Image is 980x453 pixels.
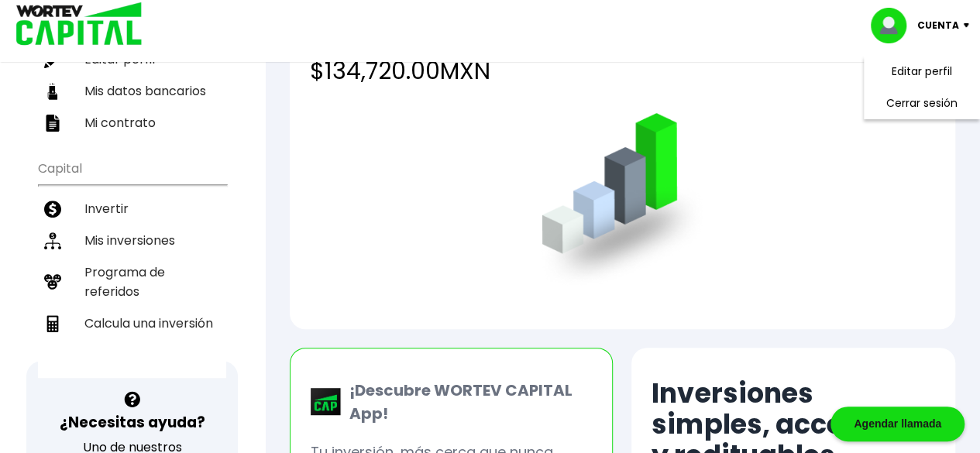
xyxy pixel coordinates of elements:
[917,14,959,37] p: Cuenta
[44,232,61,249] img: inversiones-icon.6695dc30.svg
[44,83,61,100] img: datos-icon.10cf9172.svg
[60,411,205,434] h3: ¿Necesitas ayuda?
[310,53,935,88] h4: $134,720.00 MXN
[38,2,226,139] ul: Perfil
[44,273,61,290] img: recomiendanos-icon.9b8e9327.svg
[38,75,226,107] a: Mis datos bancarios
[342,379,593,425] p: ¡Descubre WORTEV CAPITAL App!
[44,315,61,332] img: calculadora-icon.17d418c4.svg
[44,115,61,132] img: contrato-icon.f2db500c.svg
[830,407,965,441] div: Agendar llamada
[44,201,61,218] img: invertir-icon.b3b967d7.svg
[959,23,980,28] img: icon-down
[38,307,226,339] a: Calcula una inversión
[38,193,226,225] a: Invertir
[535,113,710,289] img: grafica.516fef24.png
[38,225,226,256] a: Mis inversiones
[871,8,917,43] img: profile-image
[892,63,952,80] a: Editar perfil
[38,256,226,307] a: Programa de referidos
[38,107,226,139] a: Mi contrato
[311,388,342,416] img: wortev-capital-app-icon
[38,151,226,378] ul: Capital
